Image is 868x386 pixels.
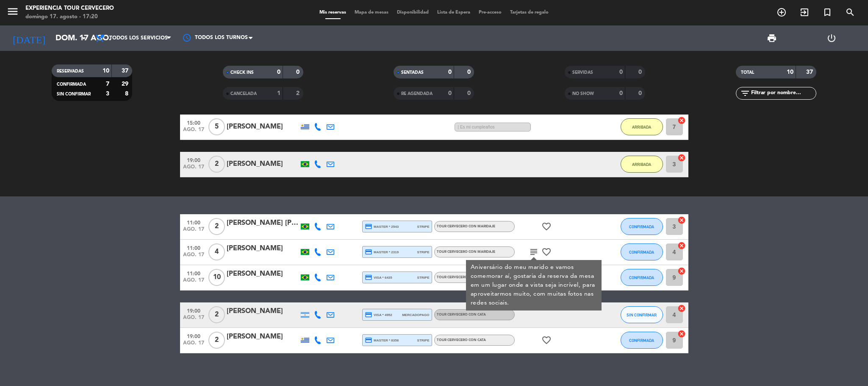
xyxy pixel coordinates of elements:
[619,69,623,75] strong: 0
[767,33,777,43] span: print
[474,10,506,15] span: Pre-acceso
[638,69,643,75] strong: 0
[787,69,793,75] strong: 10
[629,224,654,229] span: CONFIRMADA
[6,5,19,21] button: menu
[806,69,815,75] strong: 37
[227,218,299,229] div: [PERSON_NAME] [PERSON_NAME]
[277,90,280,96] strong: 1
[208,156,225,173] span: 2
[183,227,204,236] span: ago. 17
[350,10,393,15] span: Mapa de mesas
[365,223,399,230] span: master * 2543
[677,116,686,125] i: cancel
[437,250,495,254] span: Tour cervecero con maridaje
[365,311,392,319] span: visa * 4952
[183,155,204,165] span: 19:00
[208,243,225,260] span: 4
[437,225,495,228] span: Tour cervecero con maridaje
[433,10,474,15] span: Lista de Espera
[365,274,392,281] span: visa * 6435
[455,123,531,131] span: | Es mi cumpleaños
[183,252,204,262] span: ago. 17
[437,276,495,279] span: Tour cervecero con maridaje
[365,336,372,344] i: credit_card
[122,81,130,87] strong: 29
[629,338,654,343] span: CONFIRMADA
[227,306,299,317] div: [PERSON_NAME]
[109,35,168,41] span: Todos los servicios
[125,91,130,97] strong: 8
[621,118,663,135] button: ARRIBADA
[677,304,686,313] i: cancel
[621,269,663,286] button: CONFIRMADA
[230,92,257,96] span: CANCELADA
[296,90,301,96] strong: 2
[6,29,51,48] i: [DATE]
[183,315,204,324] span: ago. 17
[183,268,204,278] span: 11:00
[621,218,663,235] button: CONFIRMADA
[677,154,686,162] i: cancel
[208,332,225,349] span: 2
[437,313,486,316] span: Tour cervecero con cata
[208,118,225,135] span: 5
[417,338,430,343] span: stripe
[470,263,597,308] div: Aniversário do meu marido e vamos comemorar aí, gostaria da reserva da mesa em um lugar onde a vi...
[227,159,299,170] div: [PERSON_NAME]
[802,25,862,51] div: LOG OUT
[79,33,89,43] i: arrow_drop_down
[365,248,399,256] span: master * 2319
[57,92,91,96] span: SIN CONFIRMAR
[572,70,593,75] span: SERVIDAS
[541,247,552,257] i: favorite_border
[183,164,204,174] span: ago. 17
[208,306,225,323] span: 2
[541,335,552,345] i: favorite_border
[506,10,553,15] span: Tarjetas de regalo
[627,313,657,317] span: SIN CONFIRMAR
[6,5,19,18] i: menu
[822,7,832,17] i: turned_in_not
[401,92,433,96] span: RE AGENDADA
[365,248,372,256] i: credit_card
[541,221,552,232] i: favorite_border
[417,224,430,229] span: stripe
[677,241,686,250] i: cancel
[208,218,225,235] span: 2
[467,90,472,96] strong: 0
[106,81,109,87] strong: 7
[57,82,86,87] span: CONFIRMADA
[25,13,114,21] div: domingo 17. agosto - 17:20
[227,243,299,254] div: [PERSON_NAME]
[277,69,280,75] strong: 0
[677,330,686,338] i: cancel
[799,7,810,17] i: exit_to_app
[677,216,686,224] i: cancel
[122,68,130,74] strong: 37
[741,70,754,75] span: TOTAL
[230,70,254,75] span: CHECK INS
[638,90,643,96] strong: 0
[632,162,651,167] span: ARRIBADA
[621,332,663,349] button: CONFIRMADA
[632,125,651,129] span: ARRIBADA
[529,247,539,257] i: subject
[776,7,787,17] i: add_circle_outline
[365,274,372,281] i: credit_card
[740,88,750,98] i: filter_list
[227,121,299,132] div: [PERSON_NAME]
[393,10,433,15] span: Disponibilidad
[467,69,472,75] strong: 0
[621,243,663,260] button: CONFIRMADA
[448,69,452,75] strong: 0
[365,311,372,319] i: credit_card
[57,69,84,73] span: RESERVADAS
[296,69,301,75] strong: 0
[365,336,399,344] span: master * 8358
[572,92,594,96] span: NO SHOW
[417,249,430,255] span: stripe
[25,4,114,13] div: Experiencia Tour Cervecero
[227,331,299,342] div: [PERSON_NAME]
[315,10,350,15] span: Mis reservas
